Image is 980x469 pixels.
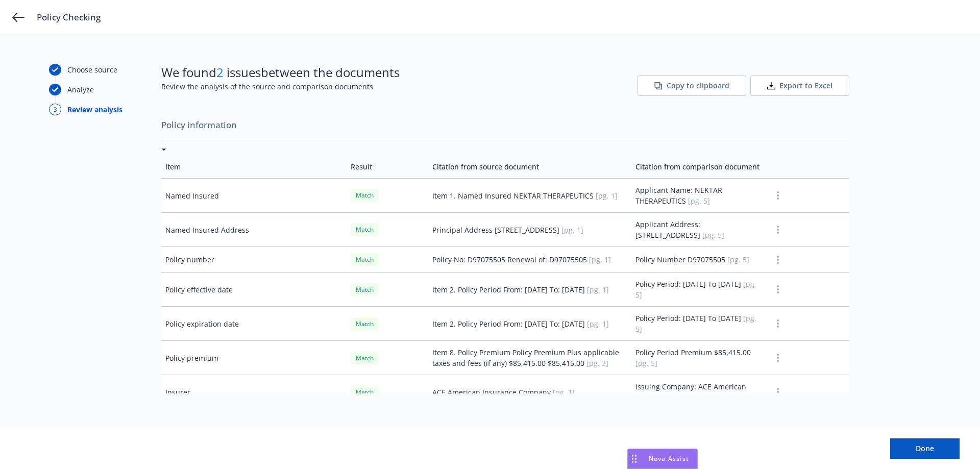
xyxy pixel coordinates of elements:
span: [pg. 5] [635,279,756,300]
td: Policy number [161,247,347,273]
td: Applicant Address: [STREET_ADDRESS] [631,213,768,247]
span: We found issues between the documents [161,64,400,81]
td: Item [161,155,347,179]
span: Policy information [161,114,849,136]
span: [pg. 5] [702,230,724,240]
span: [pg. 5] [635,358,657,368]
div: Match [351,189,379,202]
span: [pg. 1] [561,225,583,235]
td: Item 8. Policy Premium Policy Premium Plus applicable taxes and fees (if any) $85,415.00 $85,415.00 [428,341,631,375]
td: Principal Address [STREET_ADDRESS] [428,213,631,247]
td: Issuing Company: ACE American Insurance Company [631,375,768,409]
td: Policy Number D97075505 [631,247,768,273]
span: [pg. 1] [589,255,611,264]
td: ACE American Insurance Company [428,375,631,409]
span: [pg. 3] [586,358,608,368]
td: Named Insured Address [161,213,347,247]
span: Done [916,443,934,453]
div: Drag to move [628,449,641,468]
span: [pg. 5] [635,313,756,334]
div: Match [351,317,379,330]
div: Review analysis [67,104,122,115]
span: [pg. 5] [688,196,710,206]
div: Match [351,253,379,266]
button: Export to Excel [750,76,849,96]
td: Policy No: D97075505 Renewal of: D97075505 [428,247,631,273]
button: Done [890,438,960,459]
span: [pg. 1] [587,285,609,294]
div: Match [351,352,379,364]
span: 2 [216,64,224,81]
td: Item 2. Policy Period From: [DATE] To: [DATE] [428,307,631,341]
span: [pg. 5] [727,255,749,264]
td: Insurer [161,375,347,409]
td: Policy Period Premium $85,415.00 [631,341,768,375]
td: Policy expiration date [161,307,347,341]
div: Analyze [67,84,94,95]
div: Match [351,386,379,399]
span: Policy Checking [37,11,101,23]
span: [pg. 1] [553,387,575,397]
span: Export to Excel [779,81,832,91]
span: Nova Assist [649,454,689,463]
div: 3 [49,104,61,115]
td: Policy effective date [161,273,347,307]
td: Citation from comparison document [631,155,768,179]
td: Citation from source document [428,155,631,179]
span: [pg. 1] [587,319,609,329]
div: Match [351,223,379,236]
div: Choose source [67,64,117,75]
td: Item 2. Policy Period From: [DATE] To: [DATE] [428,273,631,307]
div: Match [351,283,379,296]
button: Nova Assist [627,449,698,469]
span: [pg. 1] [596,191,618,201]
span: Copy to clipboard [667,81,729,91]
td: Item 1. Named Insured NEKTAR THERAPEUTICS [428,179,631,213]
td: Result [347,155,428,179]
span: Review the analysis of the source and comparison documents [161,81,400,92]
td: Policy Period: [DATE] To [DATE] [631,307,768,341]
button: Copy to clipboard [638,76,746,96]
td: Named Insured [161,179,347,213]
td: Policy Period: [DATE] To [DATE] [631,273,768,307]
span: [pg. 3] [706,392,728,402]
td: Applicant Name: NEKTAR THERAPEUTICS [631,179,768,213]
td: Policy premium [161,341,347,375]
